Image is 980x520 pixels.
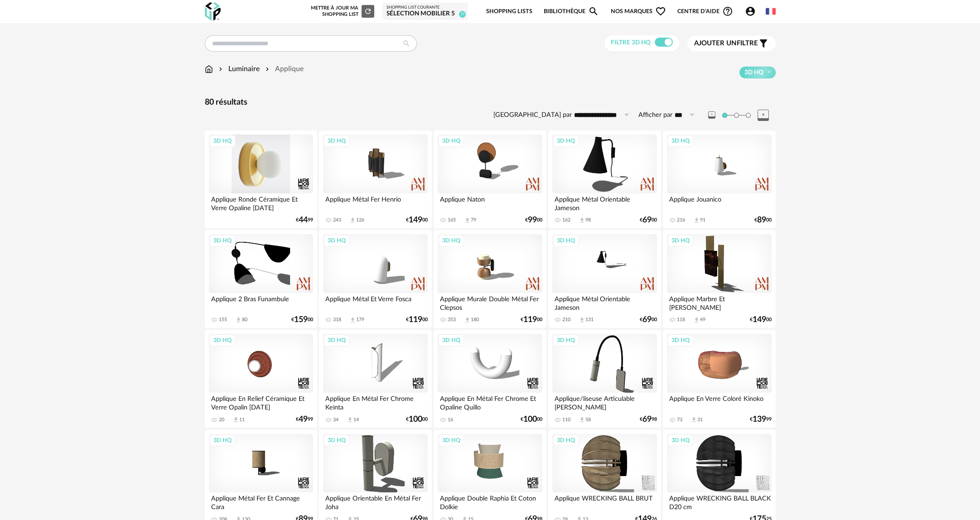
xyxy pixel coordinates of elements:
[242,317,247,323] div: 80
[642,416,652,423] span: 69
[438,193,542,212] div: Applique Naton
[667,393,771,411] div: Applique En Verre Coloré Kinoko
[386,5,464,18] a: Shopping List courante Sélection mobilier 5 77
[319,230,431,328] a: 3D HQ Applique Métal Et Verre Fosca 318 Download icon 179 €11900
[722,6,733,17] span: Help Circle Outline icon
[406,317,428,323] div: € 00
[544,1,599,22] a: BibliothèqueMagnify icon
[299,416,308,423] span: 49
[333,217,341,223] div: 243
[239,417,245,423] div: 11
[667,492,771,510] div: Applique WRECKING BALL BLACK D20 cm
[296,416,313,423] div: € 99
[438,492,542,510] div: Applique Double Raphia Et Coton Dolkie
[209,492,313,510] div: Applique Métal Fer Et Cannage Cara
[205,230,317,328] a: 3D HQ Applique 2 Bras Funambule 155 Download icon 80 €15900
[528,217,537,223] span: 99
[323,334,350,346] div: 3D HQ
[642,317,652,323] span: 69
[700,317,705,323] div: 49
[209,135,236,147] div: 3D HQ
[209,193,313,212] div: Applique Ronde Céramique Et Verre Opaline [DATE]
[562,417,570,423] div: 110
[750,416,772,423] div: € 99
[694,40,737,47] span: Ajouter un
[205,64,213,74] img: svg+xml;base64,PHN2ZyB3aWR0aD0iMTYiIGhlaWdodD0iMTciIHZpZXdCb3g9IjAgMCAxNiAxNyIgZmlsbD0ibm9uZSIgeG...
[744,68,763,77] span: 3D HQ
[232,416,239,423] span: Download icon
[434,130,546,228] a: 3D HQ Applique Naton 165 Download icon 79 €9900
[406,416,428,423] div: € 00
[209,393,313,411] div: Applique En Relief Céramique Et Verre Opalin [DATE]
[448,317,456,323] div: 353
[579,317,585,323] span: Download icon
[356,317,364,323] div: 179
[638,111,672,120] label: Afficher par
[640,217,657,223] div: € 00
[323,293,427,311] div: Applique Métal Et Verre Fosca
[323,135,350,147] div: 3D HQ
[364,9,372,14] span: Refresh icon
[205,97,776,108] div: 80 résultats
[409,317,422,323] span: 119
[299,217,308,223] span: 44
[523,416,537,423] span: 100
[291,317,313,323] div: € 00
[464,217,471,224] span: Download icon
[553,434,579,446] div: 3D HQ
[753,416,766,423] span: 139
[471,217,476,223] div: 79
[434,330,546,428] a: 3D HQ Applique En Métal Fer Chrome Et Opaline Quillo 16 €10000
[677,6,733,17] span: Centre d'aideHelp Circle Outline icon
[333,317,341,323] div: 318
[640,317,657,323] div: € 00
[386,10,464,18] div: Sélection mobilier 5
[640,416,657,423] div: € 98
[205,2,221,21] img: OXP
[758,38,769,49] span: Filter icon
[323,393,427,411] div: Applique En Métal Fer Chrome Keinta
[697,417,703,423] div: 31
[552,293,657,311] div: Applique Métal Orientable Jameson
[438,334,464,346] div: 3D HQ
[548,230,661,328] a: 3D HQ Applique Métal Orientable Jameson 210 Download icon 131 €6900
[562,317,570,323] div: 210
[687,36,776,51] button: Ajouter unfiltre Filter icon
[205,330,317,428] a: 3D HQ Applique En Relief Céramique Et Verre Opalin [DATE] 20 Download icon 11 €4999
[693,217,700,224] span: Download icon
[553,135,579,147] div: 3D HQ
[486,1,532,22] a: Shopping Lists
[294,317,308,323] span: 159
[754,217,772,223] div: € 00
[323,193,427,212] div: Applique Métal Fer Henrio
[663,130,775,228] a: 3D HQ Applique Jouanico 216 Download icon 91 €8900
[750,317,772,323] div: € 00
[409,217,422,223] span: 149
[663,230,775,328] a: 3D HQ Applique Marbre Et [PERSON_NAME] 118 Download icon 49 €14900
[579,217,585,224] span: Download icon
[406,217,428,223] div: € 00
[677,217,685,223] div: 216
[323,492,427,510] div: Applique Orientable En Métal Fer Joha
[438,393,542,411] div: Applique En Métal Fer Chrome Et Opaline Quillo
[219,317,227,323] div: 155
[356,217,364,223] div: 126
[471,317,479,323] div: 180
[323,235,350,246] div: 3D HQ
[448,417,453,423] div: 16
[438,293,542,311] div: Applique Murale Double Métal Fer Clepsos
[667,235,694,246] div: 3D HQ
[585,417,591,423] div: 58
[219,417,224,423] div: 20
[319,130,431,228] a: 3D HQ Applique Métal Fer Henrio 243 Download icon 126 €14900
[347,416,353,423] span: Download icon
[579,416,585,423] span: Download icon
[667,193,771,212] div: Applique Jouanico
[521,317,542,323] div: € 00
[690,416,697,423] span: Download icon
[667,293,771,311] div: Applique Marbre Et [PERSON_NAME]
[642,217,652,223] span: 69
[409,416,422,423] span: 100
[438,434,464,446] div: 3D HQ
[552,492,657,510] div: Applique WRECKING BALL BRUT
